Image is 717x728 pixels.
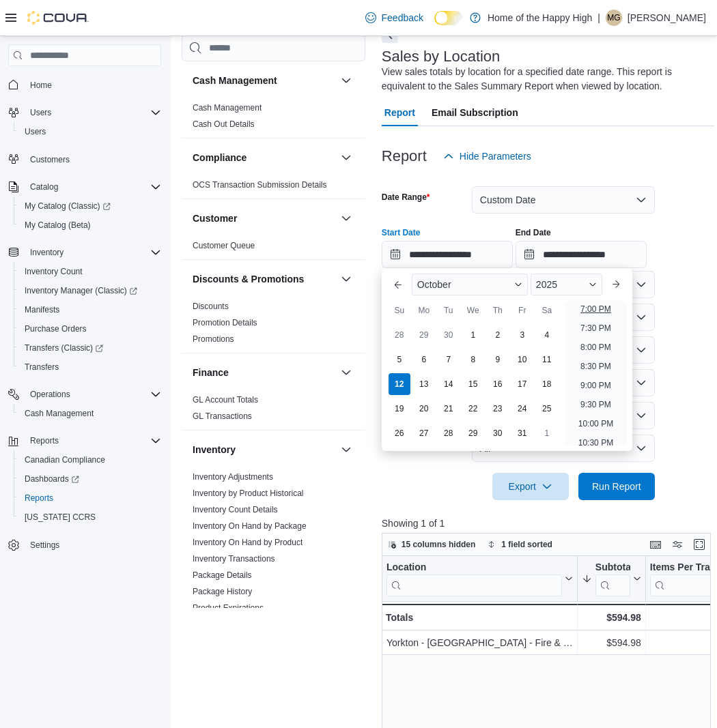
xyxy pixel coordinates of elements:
div: day-27 [413,422,435,444]
button: Reports [14,489,167,508]
span: Inventory Count Details [193,504,278,515]
span: Reports [19,490,161,506]
div: day-4 [536,324,558,346]
div: Customer [182,237,365,259]
div: day-11 [536,349,558,370]
button: Finance [193,366,335,379]
button: Catalog [25,179,64,195]
h3: Finance [193,366,229,379]
span: Home [25,76,161,93]
span: Dark Mode [434,25,435,26]
li: 9:30 PM [575,396,617,413]
span: Cash Management [25,408,94,419]
div: day-30 [487,422,509,444]
span: Promotions [193,334,234,345]
span: My Catalog (Beta) [25,220,91,231]
span: [US_STATE] CCRS [25,512,96,523]
button: Next month [605,274,627,295]
a: Package History [193,587,252,596]
span: Cash Out Details [193,119,255,130]
span: Transfers (Classic) [25,343,103,353]
div: October, 2025 [387,323,559,446]
li: 7:00 PM [575,301,617,317]
div: day-31 [511,422,533,444]
span: Inventory Manager (Classic) [19,282,161,299]
div: Location [386,562,562,574]
div: day-30 [438,324,460,346]
span: Operations [30,389,70,400]
span: Hide Parameters [460,149,531,163]
h3: Inventory [193,443,236,456]
a: Transfers (Classic) [14,338,167,358]
button: Inventory [338,441,354,458]
div: We [462,300,484,321]
span: October [417,279,451,290]
a: My Catalog (Beta) [19,217,96,233]
div: $594.98 [582,635,641,652]
button: Customers [3,149,167,169]
div: day-7 [438,349,460,370]
a: Inventory Transactions [193,554,275,564]
button: Display options [669,536,686,553]
button: Inventory [193,443,335,456]
span: Purchase Orders [19,321,161,337]
span: Dashboards [19,471,161,487]
a: Dashboards [14,469,167,489]
span: Feedback [382,11,423,25]
span: Customer Queue [193,240,255,251]
li: 8:00 PM [575,339,617,355]
a: My Catalog (Classic) [19,198,116,214]
a: GL Account Totals [193,395,258,405]
h3: Sales by Location [382,48,501,65]
p: Showing 1 of 1 [382,516,714,530]
div: day-9 [487,349,509,370]
span: Settings [30,540,59,551]
button: Discounts & Promotions [193,272,335,286]
button: My Catalog (Beta) [14,216,167,235]
span: Reports [25,433,161,449]
span: Promotion Details [193,317,257,328]
a: Canadian Compliance [19,452,111,468]
li: 8:30 PM [575,358,617,375]
span: OCS Transaction Submission Details [193,179,327,190]
div: day-23 [487,398,509,420]
a: Promotions [193,334,234,344]
span: Users [25,126,46,137]
h3: Cash Management [193,74,277,87]
span: GL Account Totals [193,394,258,405]
span: Customers [30,154,70,165]
h3: Customer [193,212,237,225]
div: Totals [386,609,573,626]
div: Th [487,300,509,321]
div: day-26 [389,422,410,444]
div: day-28 [389,324,410,346]
span: Operations [25,386,161,403]
div: Subtotal [595,562,630,574]
button: Hide Parameters [438,143,537,170]
div: day-18 [536,373,558,395]
a: Inventory On Hand by Package [193,521,307,531]
a: Product Expirations [193,603,264,613]
label: End Date [516,227,551,238]
div: day-16 [487,373,509,395]
button: Keyboard shortcuts [647,536,664,553]
h3: Report [382,148,427,164]
p: | [597,10,600,26]
button: Inventory [3,243,167,262]
div: Machaela Gardner [606,10,622,26]
a: Inventory Manager (Classic) [19,282,143,299]
div: Compliance [182,177,365,199]
span: Catalog [25,179,161,195]
div: day-1 [462,324,484,346]
div: $594.98 [582,609,641,626]
button: Finance [338,364,354,381]
button: Operations [25,386,76,403]
a: Transfers [19,359,64,375]
div: day-10 [511,349,533,370]
span: Washington CCRS [19,509,161,525]
a: Cash Management [19,405,99,422]
a: Inventory Count [19,263,88,280]
div: Discounts & Promotions [182,298,365,353]
span: Inventory Count [25,266,83,277]
button: Canadian Compliance [14,450,167,469]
